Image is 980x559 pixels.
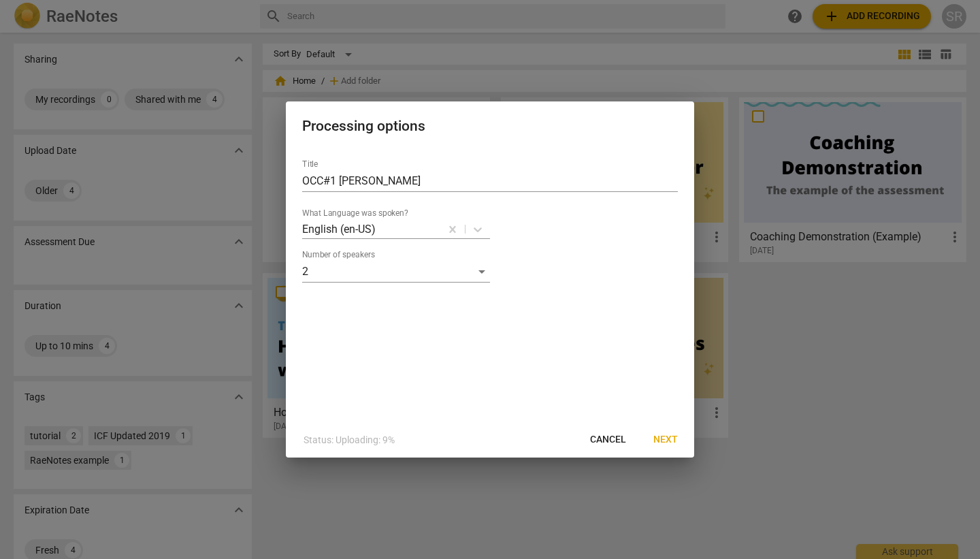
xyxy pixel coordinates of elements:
[302,209,408,217] label: What Language was spoken?
[302,118,678,135] h2: Processing options
[304,433,395,447] p: Status: Uploading: 9%
[302,261,490,283] div: 2
[579,428,637,452] button: Cancel
[642,428,689,452] button: Next
[302,160,318,168] label: Title
[653,433,678,447] span: Next
[590,433,626,447] span: Cancel
[302,221,376,237] p: English (en-US)
[302,251,375,259] label: Number of speakers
